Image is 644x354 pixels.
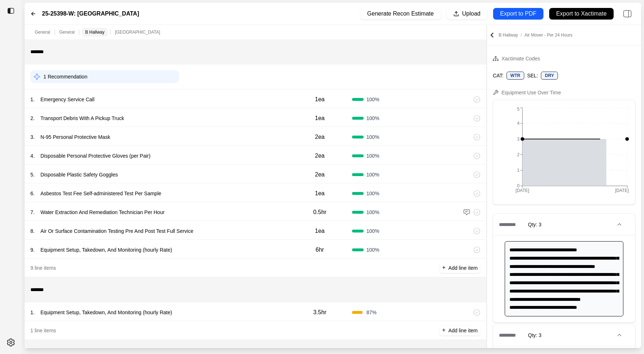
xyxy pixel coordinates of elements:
p: SEL: [527,72,538,79]
p: 1 line items [30,327,56,334]
p: Disposable Plastic Safety Goggles [38,170,121,180]
span: 100 % [367,152,380,159]
span: 100 % [367,115,380,122]
p: 0.5hr [313,208,326,217]
p: + [442,264,445,272]
p: 6hr [315,246,324,254]
tspan: 2 [517,152,520,157]
span: Qty: 3 [528,222,541,227]
p: Asbestos Test Fee Self-administered Test Per Sample [38,188,164,199]
p: General [35,29,50,35]
p: 1 Recommendation [43,73,87,80]
span: 100 % [367,133,380,141]
p: 2 . [30,115,35,122]
p: Upload [462,10,480,18]
tspan: [DATE] [615,188,629,193]
span: 100 % [367,96,380,103]
p: Equipment Setup, Takedown, And Monitoring (hourly Rate) [38,307,175,317]
p: 6 . [30,190,35,197]
p: 4 . [30,152,35,159]
div: Xactimate Codes [501,54,540,63]
p: N-95 Personal Protective Mask [38,132,113,142]
tspan: 4 [517,121,520,126]
p: Generate Recon Estimate [367,10,434,18]
div: WTR [507,72,524,80]
div: DRY [541,72,558,80]
button: Generate Recon Estimate [360,8,441,20]
span: 87 % [367,309,377,316]
p: Add line item [448,327,478,334]
p: 2ea [315,170,325,179]
tspan: 0 [517,183,520,188]
p: 1ea [315,189,325,198]
div: Equipment Use Over Time [501,88,561,97]
button: Export to PDF [493,8,543,20]
span: 100 % [367,227,380,235]
tspan: 3 [517,137,520,142]
p: + [442,326,445,334]
p: [GEOGRAPHIC_DATA] [115,29,160,35]
p: Emergency Service Call [38,94,97,105]
label: 25-25398-W: [GEOGRAPHIC_DATA] [42,9,139,18]
p: B Hallway [85,29,104,35]
img: right-panel.svg [619,6,635,22]
p: 3.5hr [313,308,326,317]
button: +Add line item [439,325,480,336]
tspan: 5 [517,107,520,112]
p: 2ea [315,133,325,141]
p: Transport Debris With A Pickup Truck [38,113,127,123]
p: 8 . [30,227,35,235]
p: 1 . [30,96,35,103]
span: 100 % [367,246,380,253]
p: Water Extraction And Remediation Technician Per Hour [38,207,168,217]
span: / [518,33,525,38]
p: 1ea [315,95,325,104]
p: 2ea [315,152,325,160]
span: Qty: 3 [528,332,541,338]
p: CAT: [493,72,503,79]
span: 100 % [367,190,380,197]
p: General [59,29,75,35]
button: Upload [446,8,487,20]
span: 100 % [367,171,380,178]
p: 9 line items [30,264,56,272]
p: 1ea [315,114,325,123]
p: 1ea [315,227,325,235]
tspan: [DATE] [516,188,529,193]
p: 5 . [30,171,35,178]
p: Add line item [448,264,478,272]
tspan: 1 [517,168,520,173]
p: Disposable Personal Protective Gloves (per Pair) [38,151,153,161]
button: +Add line item [439,263,480,273]
img: comment [463,209,470,216]
p: Export to Xactimate [556,10,607,18]
p: Equipment Setup, Takedown, And Monitoring (hourly Rate) [38,245,175,255]
p: 3 . [30,133,35,141]
p: 1 . [30,309,35,316]
p: Export to PDF [500,10,536,18]
span: 100 % [367,209,380,216]
p: Air Or Surface Contamination Testing Pre And Post Test Full Service [38,226,196,236]
button: Export to Xactimate [549,8,614,20]
span: Air Mover - Per 24 Hours [525,33,573,38]
img: toggle sidebar [7,7,14,14]
p: B Hallway [499,32,572,38]
p: 7 . [30,209,35,216]
p: 9 . [30,246,35,253]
